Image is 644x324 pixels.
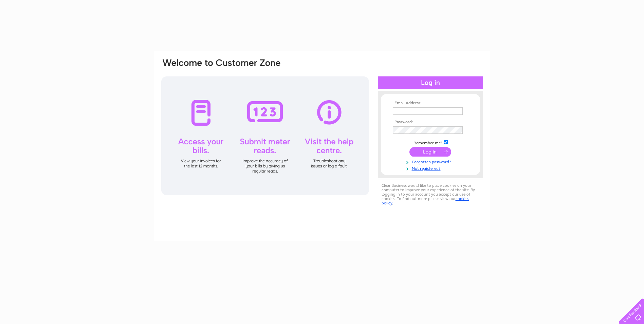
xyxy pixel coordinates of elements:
[393,165,470,171] a: Not registered?
[391,101,470,106] th: Email Address:
[391,139,470,146] td: Remember me?
[378,180,483,209] div: Clear Business would like to place cookies on your computer to improve your experience of the sit...
[382,196,469,205] a: cookies policy
[393,158,470,165] a: Forgotten password?
[391,120,470,125] th: Password:
[409,147,451,157] input: Submit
